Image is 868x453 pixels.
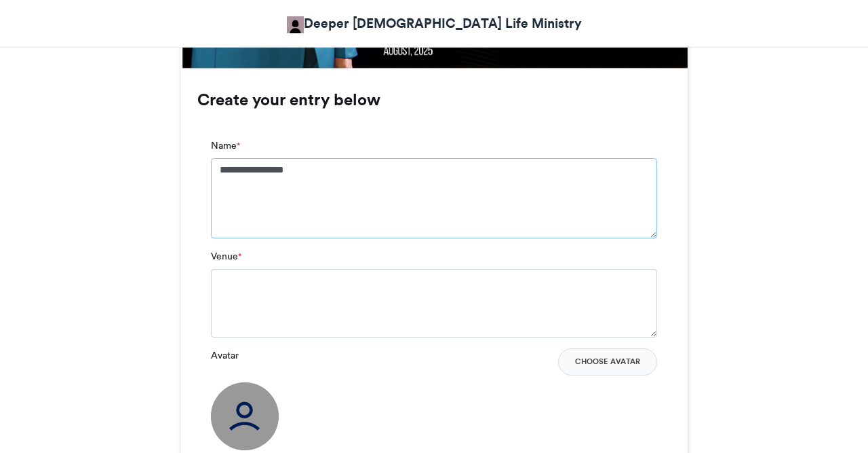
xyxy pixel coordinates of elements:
img: Obafemi Bello [287,16,304,33]
label: Name [211,139,240,153]
label: Venue [211,249,241,264]
img: user_circle.png [211,382,279,450]
a: Deeper [DEMOGRAPHIC_DATA] Life Ministry [287,14,582,33]
h3: Create your entry below [197,92,671,108]
label: Avatar [211,348,239,363]
button: Choose Avatar [558,348,657,376]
